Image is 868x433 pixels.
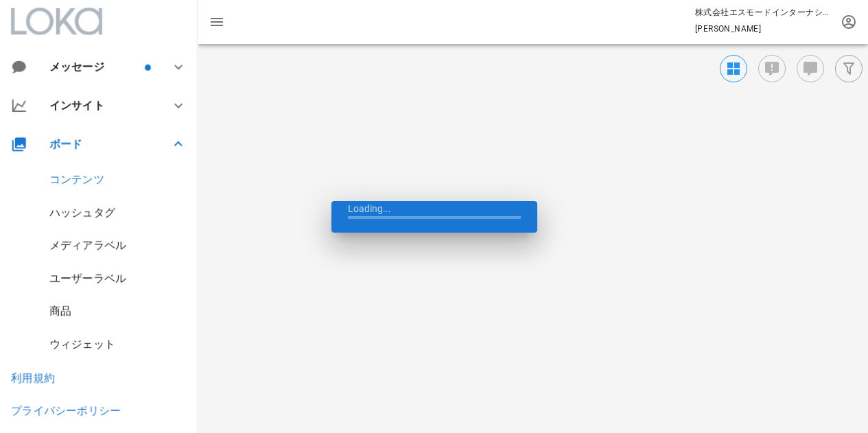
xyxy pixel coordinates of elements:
a: メディアラベル [49,239,126,252]
a: ユーザーラベル [49,272,126,285]
span: バッジ [145,65,151,71]
a: ウィジェット [49,338,115,351]
p: [PERSON_NAME] [695,22,832,36]
div: Loading... [331,201,537,233]
a: ハッシュタグ [49,206,115,219]
div: メッセージ [49,60,142,73]
div: インサイト [49,99,154,112]
div: ボード [49,137,154,150]
a: コンテンツ [49,173,104,186]
a: 利用規約 [11,371,55,384]
a: プライバシーポリシー [11,404,121,417]
a: 商品 [49,305,71,318]
p: 株式会社エスモードインターナショナル [695,5,832,19]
